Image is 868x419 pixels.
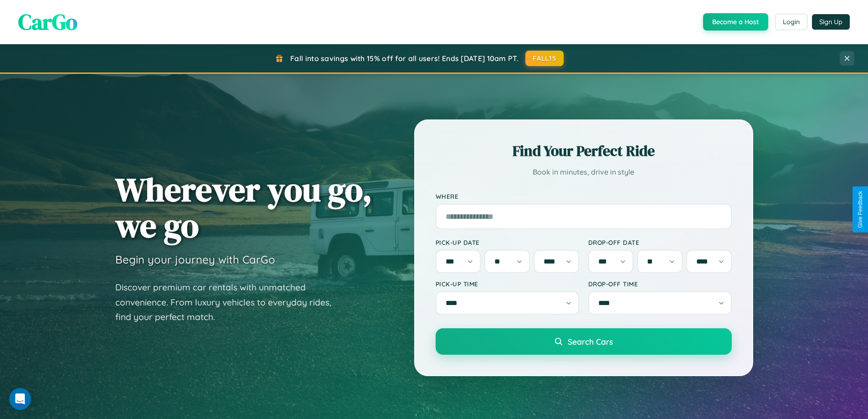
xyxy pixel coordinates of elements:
h2: Find Your Perfect Ride [436,141,732,161]
p: Book in minutes, drive in style [436,166,732,179]
label: Where [436,192,732,200]
label: Pick-up Time [436,280,579,288]
span: Fall into savings with 15% off for all users! Ends [DATE] 10am PT. [290,54,519,63]
button: Login [775,14,807,30]
button: Become a Host [703,13,768,31]
p: Discover premium car rentals with unmatched convenience. From luxury vehicles to everyday rides, ... [115,280,343,325]
label: Drop-off Date [588,238,732,246]
button: Search Cars [436,328,732,355]
label: Drop-off Time [588,280,732,288]
button: Sign Up [812,14,850,30]
span: CarGo [18,7,77,37]
h3: Begin your journey with CarGo [115,253,275,266]
h1: Wherever you go, we go [115,171,372,243]
button: FALL15 [525,51,564,66]
span: Search Cars [568,336,613,347]
div: Open Intercom Messenger [9,388,31,410]
div: Give Feedback [857,191,863,228]
label: Pick-up Date [436,238,579,246]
